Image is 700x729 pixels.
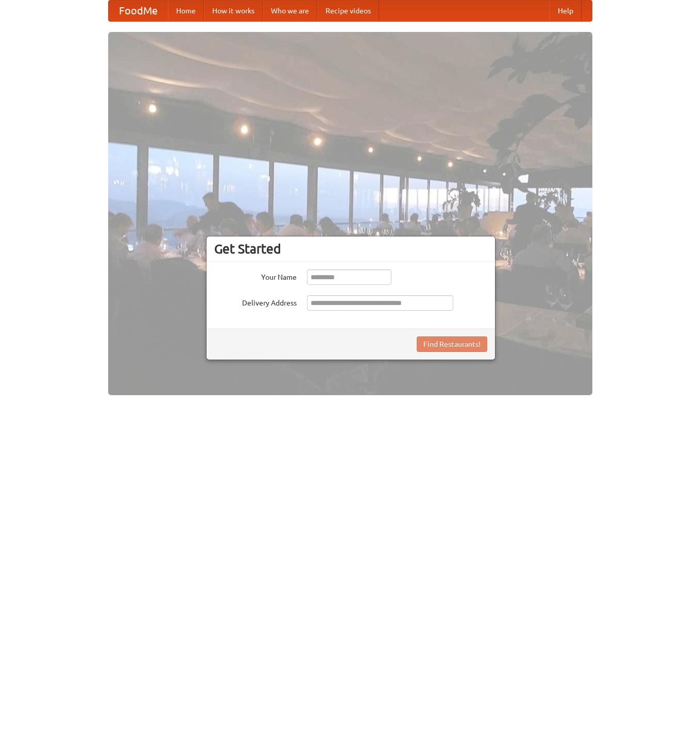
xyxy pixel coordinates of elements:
[109,1,168,21] a: FoodMe
[214,241,487,257] h3: Get Started
[204,1,263,21] a: How it works
[263,1,317,21] a: Who we are
[550,1,582,21] a: Help
[214,295,297,308] label: Delivery Address
[214,269,297,282] label: Your Name
[168,1,204,21] a: Home
[317,1,379,21] a: Recipe videos
[417,336,487,352] button: Find Restaurants!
